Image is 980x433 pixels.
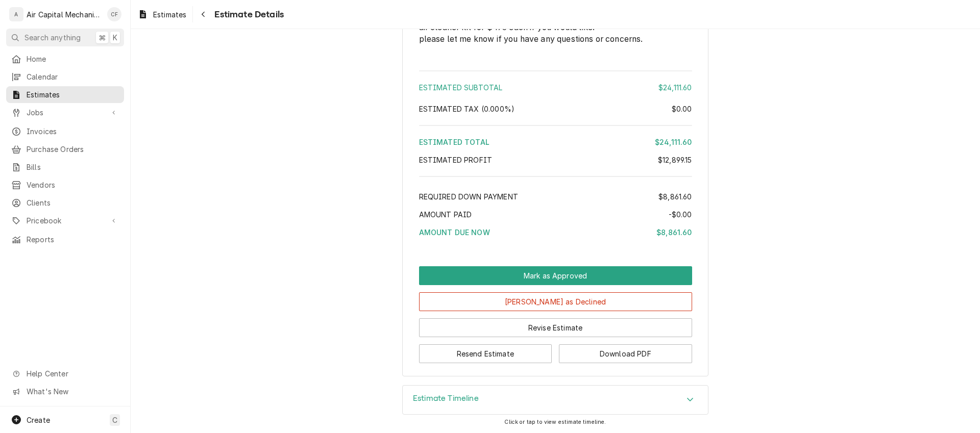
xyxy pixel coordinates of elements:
[134,6,190,23] a: Estimates
[27,234,119,245] span: Reports
[419,228,490,237] span: Amount Due Now
[6,194,124,211] a: Clients
[112,415,117,425] span: C
[27,71,119,82] span: Calendar
[403,386,708,414] button: Accordion Details Expand Trigger
[24,32,81,43] span: Search anything
[419,227,692,238] div: Amount Due Now
[6,86,124,103] a: Estimates
[27,126,119,137] span: Invoices
[656,227,692,238] div: $8,861.60
[658,155,692,165] div: $12,899.15
[6,104,124,121] a: Go to Jobs
[113,32,117,43] span: K
[413,394,479,403] h3: Estimate Timeline
[6,231,124,248] a: Reports
[211,8,284,21] span: Estimate Details
[419,266,692,363] div: Button Group
[6,50,124,67] a: Home
[27,215,104,226] span: Pricebook
[658,82,692,93] div: $24,111.60
[107,7,121,21] div: Charles Faure's Avatar
[669,209,692,220] div: -$0.00
[419,156,493,164] span: Estimated Profit
[504,419,606,425] span: Click or tap to view estimate timeline.
[419,209,692,220] div: Amount Paid
[419,83,503,92] span: Estimated Subtotal
[403,386,708,414] div: Accordion Header
[419,318,692,337] button: Revise Estimate
[419,337,692,363] div: Button Group Row
[672,104,692,114] div: $0.00
[419,266,692,285] button: Mark as Approved
[402,385,708,415] div: Estimate Timeline
[419,137,692,147] div: Estimated Total
[419,192,518,201] span: Required Down Payment
[419,138,489,146] span: Estimated Total
[27,386,118,397] span: What's New
[559,344,692,363] button: Download PDF
[99,32,106,43] span: ⌘
[6,29,124,46] button: Search anything⌘K
[6,141,124,158] a: Purchase Orders
[419,155,692,165] div: Estimated Profit
[419,292,692,311] button: [PERSON_NAME] as Declined
[6,365,124,382] a: Go to Help Center
[419,105,515,113] span: Estimated Tax ( 0.000% )
[27,54,119,64] span: Home
[27,416,50,424] span: Create
[153,9,186,20] span: Estimates
[419,285,692,311] div: Button Group Row
[419,266,692,285] div: Button Group Row
[655,137,692,147] div: $24,111.60
[6,123,124,140] a: Invoices
[419,311,692,337] div: Button Group Row
[27,368,118,379] span: Help Center
[6,68,124,85] a: Calendar
[6,159,124,175] a: Bills
[419,67,692,245] div: Amount Summary
[419,344,552,363] button: Resend Estimate
[27,180,119,190] span: Vendors
[6,383,124,400] a: Go to What's New
[419,210,472,219] span: Amount Paid
[107,7,121,21] div: CF
[27,89,119,100] span: Estimates
[6,212,124,229] a: Go to Pricebook
[27,162,119,172] span: Bills
[6,176,124,193] a: Vendors
[9,7,23,21] div: A
[27,107,104,118] span: Jobs
[419,82,692,93] div: Estimated Subtotal
[658,191,692,202] div: $8,861.60
[419,104,692,114] div: Estimated Tax
[27,144,119,155] span: Purchase Orders
[27,9,102,20] div: Air Capital Mechanical
[195,6,211,22] button: Navigate back
[27,197,119,208] span: Clients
